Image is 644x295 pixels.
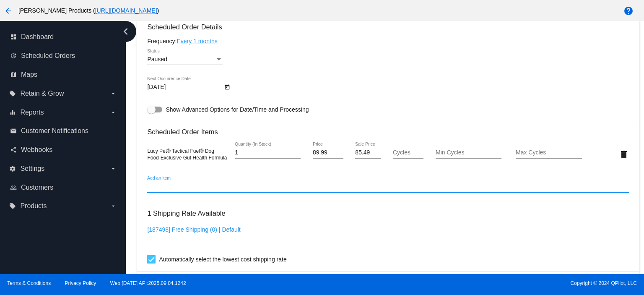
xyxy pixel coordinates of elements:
h3: Scheduled Order Items [147,122,629,136]
i: equalizer [9,109,16,116]
i: people_outline [10,184,17,191]
span: Retain & Grow [20,90,64,97]
input: Min Cycles [436,149,501,156]
input: Next Occurrence Date [147,84,223,91]
a: [187498] Free Shipping (0) | Default [147,226,240,233]
a: email Customer Notifications [10,124,117,138]
a: map Maps [10,68,117,81]
i: arrow_drop_down [110,90,117,97]
i: dashboard [10,34,17,40]
a: Every 1 months [177,38,217,44]
input: Price [313,149,343,156]
span: Show Advanced Options for Date/Time and Processing [166,105,309,114]
i: local_offer [9,90,16,97]
i: chevron_left [119,25,132,38]
div: Frequency: [147,38,629,44]
a: dashboard Dashboard [10,30,117,44]
mat-icon: arrow_back [3,6,13,16]
input: Cycles [393,149,423,156]
span: Customer Notifications [21,127,88,135]
i: local_offer [9,203,16,209]
i: email [10,128,17,134]
input: Max Cycles [516,149,582,156]
h3: 1 Shipping Rate Available [147,204,225,222]
input: Quantity (In Stock) [235,149,301,156]
span: Copyright © 2024 QPilot, LLC [329,280,637,286]
span: Customers [21,184,53,191]
a: people_outline Customers [10,181,117,194]
i: arrow_drop_down [110,109,117,116]
i: share [10,146,17,153]
i: update [10,52,17,59]
a: Web:[DATE] API:2025.09.04.1242 [110,280,186,286]
span: Maps [21,71,37,78]
button: Open calendar [223,82,231,91]
i: arrow_drop_down [110,203,117,209]
i: arrow_drop_down [110,165,117,172]
i: map [10,71,17,78]
a: update Scheduled Orders [10,49,117,63]
a: share Webhooks [10,143,117,157]
mat-icon: help [623,6,634,16]
span: Dashboard [21,33,54,41]
input: Sale Price [355,149,381,156]
span: Webhooks [21,146,52,154]
h3: Scheduled Order Details [147,23,629,31]
a: [URL][DOMAIN_NAME] [95,7,157,14]
input: Add an item [147,183,629,190]
a: Privacy Policy [65,280,96,286]
span: Settings [20,165,44,172]
span: Scheduled Orders [21,52,75,60]
span: Products [20,202,47,210]
i: settings [9,165,16,172]
span: Reports [20,109,44,116]
a: Terms & Conditions [7,280,51,286]
span: Paused [147,56,167,63]
span: [PERSON_NAME] Products ( ) [18,7,159,14]
mat-icon: delete [619,149,629,159]
mat-select: Status [147,56,223,63]
span: Automatically select the lowest cost shipping rate [159,254,286,264]
span: Lucy Pet® Tactical Fuel® Dog Food-Exclusive Gut Health Formula [147,148,227,161]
